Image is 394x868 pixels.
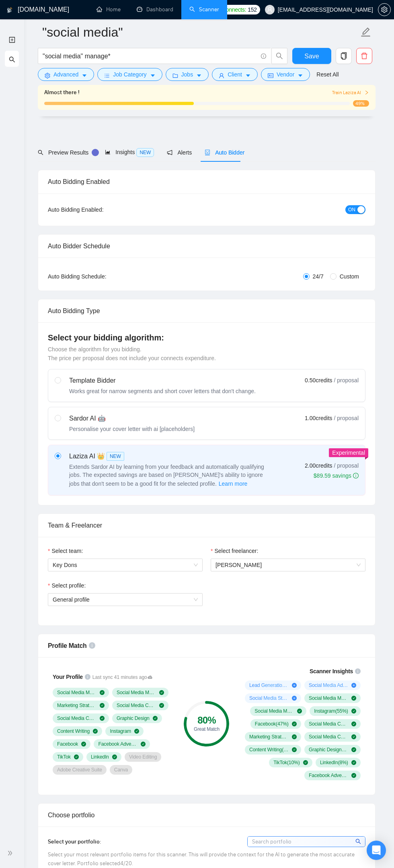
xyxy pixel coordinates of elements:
[69,425,195,433] div: Personalise your cover letter with ai [placeholders]
[334,414,359,422] span: / proposal
[332,449,365,456] span: Experimental
[309,746,348,753] span: Graphic Design ( 10 %)
[248,837,365,847] input: Search portfolio
[38,68,94,81] button: settingAdvancedcaret-down
[334,462,359,470] span: / proposal
[353,473,359,478] span: info-circle
[53,559,198,571] span: Key Dons
[91,754,109,760] span: LinkedIn
[48,205,154,214] div: Auto Bidding Enabled:
[100,690,105,695] span: check-circle
[57,715,96,722] span: Social Media Content
[82,72,87,78] span: caret-down
[351,747,356,752] span: check-circle
[48,514,365,537] div: Team & Freelancer
[48,546,83,555] label: Select team:
[309,695,348,701] span: Social Media Marketing ( 81 %)
[153,716,158,721] span: check-circle
[272,52,287,60] span: search
[167,149,192,156] span: Alerts
[271,48,287,64] button: search
[45,72,50,78] span: setting
[205,150,210,155] span: robot
[292,747,297,752] span: check-circle
[348,205,355,214] span: ON
[48,851,355,867] span: Select your most relevant portfolio items for this scanner. This will provide the context for the...
[105,149,154,155] span: Insights
[305,376,332,385] span: 0.50 credits
[96,6,121,13] a: homeHome
[92,674,153,681] span: Last sync 41 minutes ago
[98,741,137,747] span: Facebook Advertising
[89,642,95,649] span: info-circle
[104,72,110,78] span: bars
[97,68,162,81] button: barsJob Categorycaret-down
[334,376,359,384] span: / proposal
[100,716,105,721] span: check-circle
[309,772,348,779] span: Facebook Advertising ( 8 %)
[305,414,332,423] span: 1.00 credits
[105,149,111,155] span: area-chart
[48,332,365,343] h4: Select your bidding algorithm:
[7,849,15,857] span: double-right
[117,702,156,709] span: Social Media Content Creation
[309,734,348,740] span: Social Media Content ( 20 %)
[364,90,369,95] span: right
[222,5,246,14] span: Connects:
[304,51,319,61] span: Save
[254,708,294,714] span: Social Media Management ( 59 %)
[5,31,19,47] li: New Scanner
[69,387,256,395] div: Works great for narrow segments and short cover letters that don't change.
[211,546,258,555] label: Select freelancer:
[43,51,257,61] input: Search Freelance Jobs...
[48,272,154,281] div: Auto Bidding Schedule:
[249,695,289,701] span: Social Media Strategy ( 9 %)
[53,594,198,606] span: General profile
[113,70,146,79] span: Job Category
[110,728,131,734] span: Instagram
[81,742,86,746] span: check-circle
[134,729,139,734] span: check-circle
[42,22,359,42] input: Scanner name...
[85,674,90,680] span: info-circle
[181,70,193,79] span: Jobs
[141,742,146,746] span: check-circle
[69,376,256,386] div: Template Bidder
[205,149,244,156] span: Auto Bidder
[48,235,365,258] div: Auto Bidder Schedule
[337,272,362,281] span: Custom
[112,755,117,759] span: check-circle
[267,7,273,12] span: user
[298,72,303,78] span: caret-down
[57,767,102,773] span: Adobe Creative Suite
[228,70,242,79] span: Client
[117,689,156,696] span: Social Media Management
[261,68,310,81] button: idcardVendorcaret-down
[166,68,209,81] button: folderJobscaret-down
[136,148,154,157] span: NEW
[48,299,365,322] div: Auto Bidding Type
[218,479,248,489] button: Laziza AI NEWExtends Sardor AI by learning from your feedback and automatically qualifying jobs. ...
[292,734,297,739] span: check-circle
[245,72,251,78] span: caret-down
[150,72,156,78] span: caret-down
[69,414,195,423] div: Sardor AI 🤖
[378,6,391,13] a: setting
[361,27,371,37] span: edit
[48,838,101,845] span: Select your portfolio:
[314,472,359,480] div: $89.59 savings
[219,72,224,78] span: user
[356,48,372,64] button: delete
[129,754,157,760] span: Video Editing
[97,452,105,461] span: 👑
[310,668,353,674] span: Scanner Insights
[248,5,257,14] span: 152
[351,734,356,739] span: check-circle
[48,346,216,361] span: Choose the algorithm for you bidding. The price per proposal does not include your connects expen...
[357,52,372,60] span: delete
[336,52,351,60] span: copy
[57,728,90,734] span: Content Writing
[57,689,96,696] span: Social Media Marketing
[159,690,164,695] span: check-circle
[93,729,98,734] span: check-circle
